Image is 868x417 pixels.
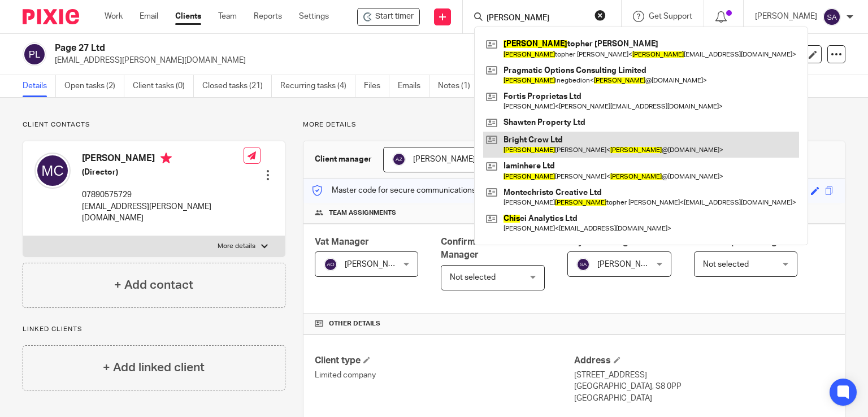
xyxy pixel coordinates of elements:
h4: Address [574,355,834,367]
a: Details [23,75,56,97]
img: svg%3E [23,42,46,66]
h4: Client type [315,355,574,367]
span: Not selected [450,273,496,281]
p: Master code for secure communications and files [312,185,507,196]
div: Page 27 Ltd [357,8,420,26]
p: Limited company [315,370,574,381]
span: Other details [329,319,380,328]
a: Files [364,75,389,97]
span: Confirmation Statement Manager [441,237,543,259]
p: 07890575729 [82,189,244,201]
p: Linked clients [23,325,285,334]
a: Notes (1) [438,75,479,97]
a: Open tasks (2) [64,75,124,97]
a: Reports [254,11,282,22]
p: [GEOGRAPHIC_DATA], S8 0PP [574,381,834,392]
p: [EMAIL_ADDRESS][PERSON_NAME][DOMAIN_NAME] [55,55,692,66]
h3: Client manager [315,154,372,165]
img: svg%3E [34,153,71,189]
img: svg%3E [576,258,590,271]
a: Team [218,11,237,22]
a: Email [140,11,158,22]
a: Settings [299,11,329,22]
i: Primary [160,153,172,164]
h2: Page 27 Ltd [55,42,565,54]
a: Recurring tasks (4) [280,75,355,97]
a: Client tasks (0) [133,75,194,97]
p: [STREET_ADDRESS] [574,370,834,381]
span: Team assignments [329,208,396,218]
span: [PERSON_NAME] [413,155,475,163]
img: svg%3E [823,8,841,26]
a: Work [105,11,123,22]
span: Get Support [649,12,692,20]
input: Search [485,14,587,24]
p: More details [303,120,845,129]
p: Client contacts [23,120,285,129]
span: Start timer [375,11,414,23]
img: Pixie [23,9,79,24]
p: [GEOGRAPHIC_DATA] [574,393,834,404]
span: Vat Manager [315,237,369,246]
p: More details [218,242,255,251]
h4: [PERSON_NAME] [82,153,244,167]
button: Clear [594,10,606,21]
p: [EMAIL_ADDRESS][PERSON_NAME][DOMAIN_NAME] [82,201,244,224]
a: Clients [175,11,201,22]
h5: (Director) [82,167,244,178]
span: Bookkeeper Manager [694,237,786,246]
h4: + Add linked client [103,359,205,376]
span: [PERSON_NAME] [597,260,659,268]
img: svg%3E [392,153,406,166]
span: [PERSON_NAME] [345,260,407,268]
span: Not selected [703,260,749,268]
a: Closed tasks (21) [202,75,272,97]
p: [PERSON_NAME] [755,11,817,22]
a: Emails [398,75,429,97]
h4: + Add contact [114,276,193,294]
span: Payroll Manager [567,237,637,246]
img: svg%3E [324,258,337,271]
